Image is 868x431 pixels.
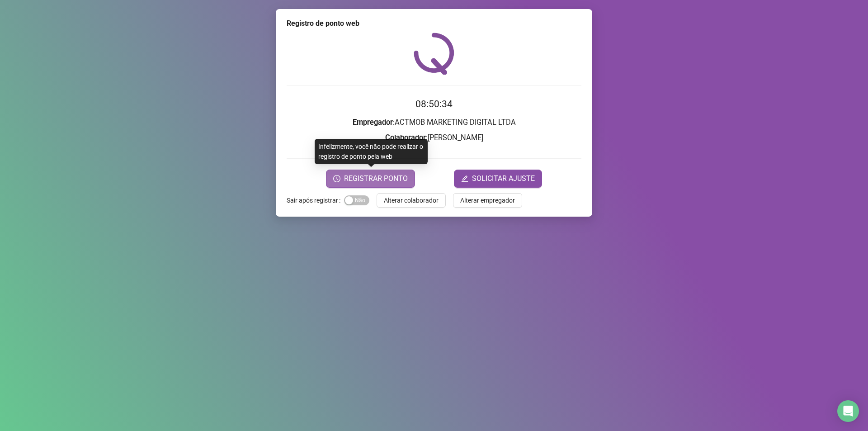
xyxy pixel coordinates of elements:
[384,195,439,205] span: Alterar colaborador
[315,139,428,164] div: Infelizmente, você não pode realizar o registro de ponto pela web
[454,170,542,188] button: editSOLICITAR AJUSTE
[460,195,515,205] span: Alterar empregador
[344,173,408,184] span: REGISTRAR PONTO
[415,99,453,109] time: 08:50:34
[287,18,581,29] div: Registro de ponto web
[333,175,340,182] span: clock-circle
[287,193,344,208] label: Sair após registrar
[287,117,581,128] h3: : ACTMOB MARKETING DIGITAL LTDA
[837,400,859,422] div: Open Intercom Messenger
[414,33,454,75] img: QRPoint
[453,193,522,208] button: Alterar empregador
[326,170,415,188] button: REGISTRAR PONTO
[472,173,535,184] span: SOLICITAR AJUSTE
[461,175,468,182] span: edit
[287,132,581,144] h3: : [PERSON_NAME]
[377,193,446,208] button: Alterar colaborador
[353,118,393,127] strong: Empregador
[385,133,426,142] strong: Colaborador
